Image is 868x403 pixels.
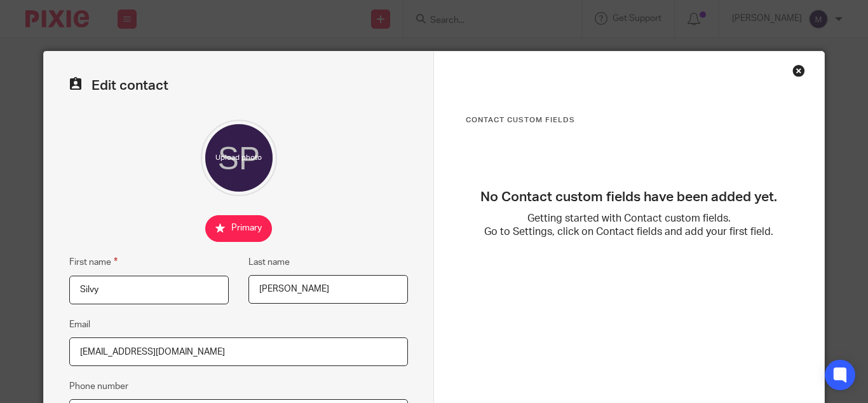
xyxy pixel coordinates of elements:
div: Close this dialog window [792,64,805,77]
h3: No Contact custom fields have been added yet. [466,189,792,206]
label: Email [69,318,90,331]
label: Phone number [69,380,128,393]
h2: Edit contact [69,77,408,94]
p: Getting started with Contact custom fields. Go to Settings, click on Contact fields and add your ... [466,212,792,239]
label: First name [69,255,118,269]
label: Last name [248,256,290,269]
h3: Contact Custom fields [466,115,792,125]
